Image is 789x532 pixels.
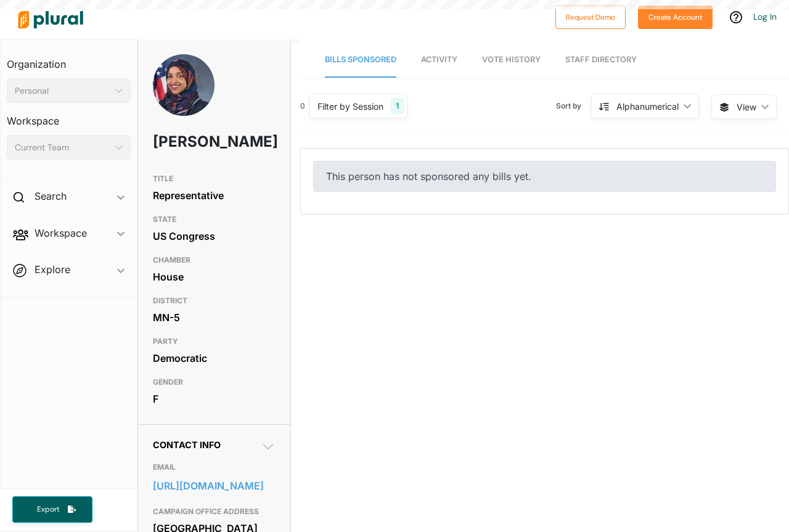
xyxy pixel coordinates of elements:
[153,227,276,245] div: US Congress
[638,10,713,23] a: Create Account
[153,440,221,450] span: Contact Info
[153,504,276,519] h3: CAMPAIGN OFFICE ADDRESS
[153,212,276,227] h3: STATE
[153,390,276,408] div: F
[28,504,68,515] span: Export
[616,100,679,113] div: Alphanumerical
[482,43,541,78] a: Vote History
[421,43,457,78] a: Activity
[12,496,92,523] button: Export
[7,46,131,73] h3: Organization
[15,84,110,97] div: Personal
[313,161,776,192] div: This person has not sponsored any bills yet.
[325,43,396,78] a: Bills Sponsored
[153,171,276,186] h3: TITLE
[15,141,110,154] div: Current Team
[153,334,276,349] h3: PARTY
[555,10,626,23] a: Request Demo
[153,54,215,129] img: Headshot of Ilhan Omar
[482,55,541,64] span: Vote History
[421,55,457,64] span: Activity
[153,375,276,390] h3: GENDER
[153,460,276,475] h3: EMAIL
[638,6,713,29] button: Create Account
[300,100,305,112] div: 0
[153,268,276,286] div: House
[556,100,591,112] span: Sort by
[391,98,404,114] div: 1
[555,6,626,29] button: Request Demo
[153,293,276,308] h3: DISTRICT
[35,189,67,203] h2: Search
[153,123,227,160] h1: [PERSON_NAME]
[753,11,777,22] a: Log In
[153,349,276,367] div: Democratic
[153,308,276,327] div: MN-5
[317,100,383,113] div: Filter by Session
[737,100,756,113] span: View
[7,103,131,130] h3: Workspace
[153,186,276,205] div: Representative
[325,55,396,64] span: Bills Sponsored
[153,253,276,268] h3: CHAMBER
[565,43,637,78] a: Staff Directory
[153,477,276,495] a: [URL][DOMAIN_NAME]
